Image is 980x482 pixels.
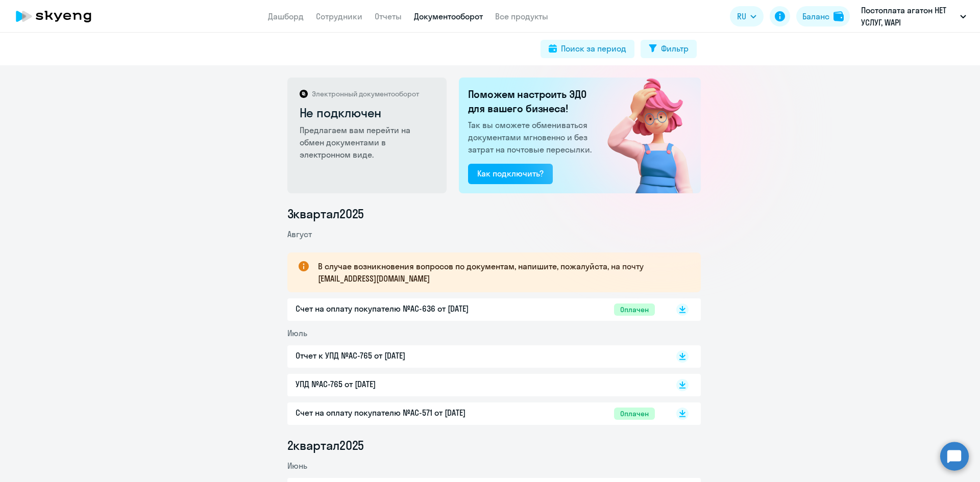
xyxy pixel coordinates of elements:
a: Все продукты [495,11,548,21]
a: Счет на оплату покупателю №AC-636 от [DATE]Оплачен [296,302,655,317]
p: УПД №AC-765 от [DATE] [296,378,510,390]
h2: Не подключен [300,105,436,121]
span: Июль [287,328,307,338]
button: RU [730,6,764,27]
div: Фильтр [661,42,689,55]
a: Отчет к УПД №AC-765 от [DATE] [296,349,655,364]
a: Счет на оплату покупателю №AC-571 от [DATE]Оплачен [296,407,655,421]
a: Отчеты [375,11,402,21]
p: Так вы сможете обмениваться документами мгновенно и без затрат на почтовые пересылки. [468,119,595,156]
button: Фильтр [641,40,697,58]
p: Электронный документооборот [312,89,419,98]
p: Отчет к УПД №AC-765 от [DATE] [296,349,510,362]
a: Дашборд [268,11,304,21]
button: Как подключить? [468,164,553,184]
a: Сотрудники [316,11,362,21]
p: Счет на оплату покупателю №AC-571 от [DATE] [296,407,510,419]
img: not_connected [586,78,701,193]
span: Июнь [287,461,307,471]
button: Постоплата агатон НЕТ УСЛУГ, WAPI [856,4,971,29]
a: УПД №AC-765 от [DATE] [296,378,655,392]
span: RU [737,10,746,22]
img: balance [834,11,844,21]
li: 2 квартал 2025 [287,437,701,453]
p: Счет на оплату покупателю №AC-636 от [DATE] [296,302,510,315]
p: В случае возникновения вопросов по документам, напишите, пожалуйста, на почту [EMAIL_ADDRESS][DOM... [318,260,682,285]
span: Август [287,229,312,239]
button: Поиск за период [541,40,634,58]
div: Как подключить? [477,167,544,180]
button: Балансbalance [796,6,850,27]
p: Предлагаем вам перейти на обмен документами в электронном виде. [300,124,436,161]
li: 3 квартал 2025 [287,206,701,222]
span: Оплачен [614,303,655,316]
div: Поиск за период [561,42,626,55]
div: Баланс [802,10,829,22]
h2: Поможем настроить ЭДО для вашего бизнеса! [468,87,595,116]
a: Документооборот [414,11,483,21]
p: Постоплата агатон НЕТ УСЛУГ, WAPI [861,4,956,29]
span: Оплачен [614,408,655,420]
